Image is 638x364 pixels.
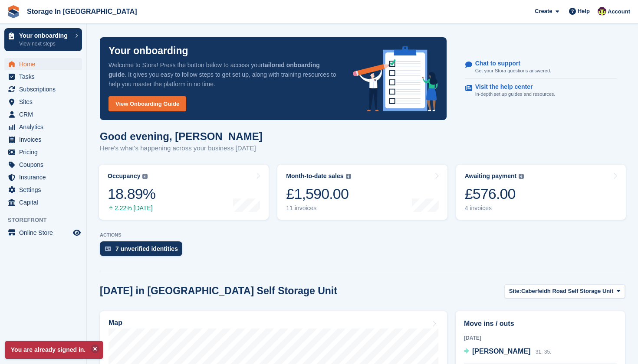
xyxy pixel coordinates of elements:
[4,159,82,171] a: menu
[100,130,263,142] h1: Good evening, [PERSON_NAME]
[465,205,524,212] div: 4 invoices
[19,133,71,146] span: Invoices
[509,287,521,296] span: Site:
[8,216,86,224] span: Storefront
[475,67,551,75] p: Get your Stora questions answered.
[4,227,82,239] a: menu
[465,172,517,180] div: Awaiting payment
[286,172,343,180] div: Month-to-date sales
[19,196,71,208] span: Capital
[608,7,630,16] span: Account
[456,165,626,220] a: Awaiting payment £576.00 4 invoices
[475,83,549,91] p: Visit the help center
[472,348,530,355] span: [PERSON_NAME]
[19,71,71,83] span: Tasks
[19,121,71,133] span: Analytics
[19,96,71,108] span: Sites
[286,185,351,203] div: £1,590.00
[100,285,337,297] h2: [DATE] in [GEOGRAPHIC_DATA] Self Storage Unit
[465,185,524,203] div: £576.00
[4,58,82,70] a: menu
[519,174,524,179] img: icon-info-grey-7440780725fd019a000dd9b08b2336e03edf1995a4989e88bcd33f0948082b44.svg
[19,227,71,239] span: Online Store
[504,284,625,299] button: Site: Caberfeidh Road Self Storage Unit
[464,346,551,357] a: [PERSON_NAME] 31, 35.
[475,60,544,67] p: Chat to support
[4,121,82,133] a: menu
[277,165,447,220] a: Month-to-date sales £1,590.00 11 invoices
[19,32,71,39] p: Your onboarding
[19,58,71,70] span: Home
[4,108,82,120] a: menu
[4,71,82,83] a: menu
[4,28,82,51] a: Your onboarding View next steps
[19,171,71,183] span: Insurance
[100,241,187,260] a: 7 unverified identities
[4,146,82,158] a: menu
[4,184,82,196] a: menu
[4,83,82,95] a: menu
[5,341,103,359] p: You are already signed in.
[465,55,617,79] a: Chat to support Get your Stora questions answered.
[19,146,71,158] span: Pricing
[346,174,351,179] img: icon-info-grey-7440780725fd019a000dd9b08b2336e03edf1995a4989e88bcd33f0948082b44.svg
[19,184,71,196] span: Settings
[286,205,351,212] div: 11 invoices
[353,46,438,111] img: onboarding-info-6c161a55d2c0e0a8cae90662b2fe09162a5109e8cc188191df67fb4f79e88e88.svg
[108,205,155,212] div: 2.22% [DATE]
[19,108,71,120] span: CRM
[115,245,178,252] div: 7 unverified identities
[598,7,606,16] img: Colin Wood
[19,40,71,48] p: View next steps
[108,172,140,180] div: Occupancy
[109,96,186,111] a: View Onboarding Guide
[4,133,82,146] a: menu
[100,232,625,238] p: ACTIONS
[578,7,590,16] span: Help
[465,79,617,102] a: Visit the help center In-depth set up guides and resources.
[23,4,141,19] a: Storage In [GEOGRAPHIC_DATA]
[4,96,82,108] a: menu
[108,185,155,203] div: 18.89%
[99,165,269,220] a: Occupancy 18.89% 2.22% [DATE]
[4,196,82,208] a: menu
[464,318,617,329] h2: Move ins / outs
[109,60,339,89] p: Welcome to Stora! Press the button below to access your . It gives you easy to follow steps to ge...
[7,5,20,18] img: stora-icon-8386f47178a22dfd0bd8f6a31ec36ba5ce8667c1dd55bd0f319d3a0aa187defe.svg
[105,246,111,251] img: verify_identity-adf6edd0f0f0b5bbfe63781bf79b02c33cf7c696d77639b501bdc392416b5a36.svg
[475,91,556,98] p: In-depth set up guides and resources.
[521,287,613,296] span: Caberfeidh Road Self Storage Unit
[535,7,552,16] span: Create
[19,83,71,95] span: Subscriptions
[19,159,71,171] span: Coupons
[72,227,82,238] a: Preview store
[536,349,552,355] span: 31, 35.
[464,334,617,342] div: [DATE]
[142,174,148,179] img: icon-info-grey-7440780725fd019a000dd9b08b2336e03edf1995a4989e88bcd33f0948082b44.svg
[109,46,188,56] p: Your onboarding
[100,143,263,153] p: Here's what's happening across your business [DATE]
[109,319,122,327] h2: Map
[4,171,82,183] a: menu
